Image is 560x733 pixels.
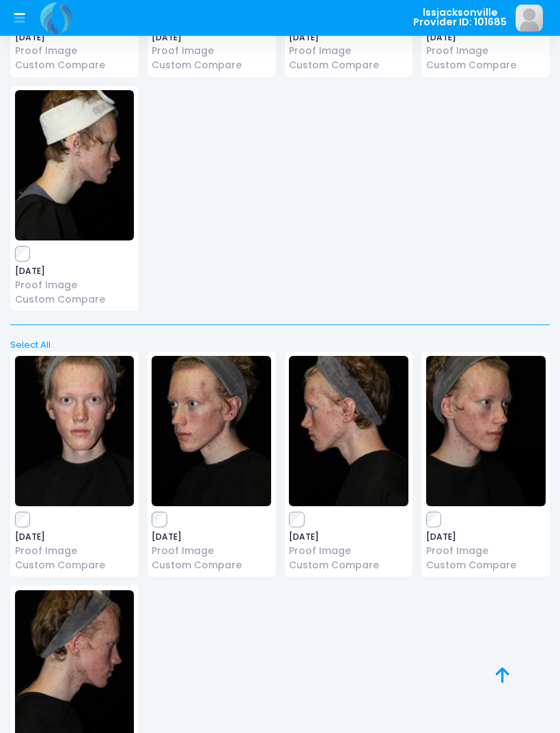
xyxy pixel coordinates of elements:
[38,1,75,36] img: Logo
[426,34,546,42] span: [DATE]
[289,59,408,73] a: Custom Compare
[15,293,135,307] a: Custom Compare
[152,34,271,42] span: [DATE]
[426,534,546,542] span: [DATE]
[289,559,408,573] a: Custom Compare
[516,5,543,32] img: image
[289,34,408,42] span: [DATE]
[152,59,271,73] a: Custom Compare
[15,357,135,507] img: image
[15,91,135,241] img: image
[152,44,271,59] a: Proof Image
[15,59,135,73] a: Custom Compare
[152,559,271,573] a: Custom Compare
[426,559,546,573] a: Custom Compare
[289,534,408,542] span: [DATE]
[426,44,546,59] a: Proof Image
[15,544,135,559] a: Proof Image
[289,544,408,559] a: Proof Image
[15,279,135,293] a: Proof Image
[152,544,271,559] a: Proof Image
[6,339,555,352] a: Select All
[15,534,135,542] span: [DATE]
[15,44,135,59] a: Proof Image
[289,357,408,507] img: image
[289,44,408,59] a: Proof Image
[15,268,135,276] span: [DATE]
[426,59,546,73] a: Custom Compare
[426,544,546,559] a: Proof Image
[15,559,135,573] a: Custom Compare
[15,34,135,42] span: [DATE]
[152,357,271,507] img: image
[426,357,546,507] img: image
[413,8,507,27] span: lssjacksonville Provider ID: 101685
[152,534,271,542] span: [DATE]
